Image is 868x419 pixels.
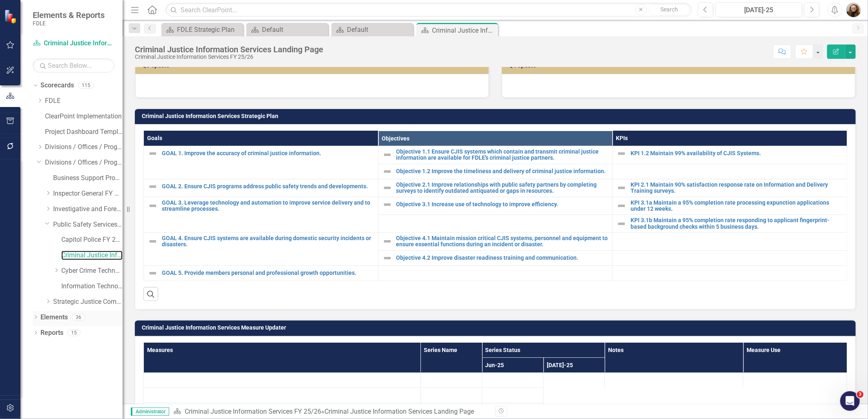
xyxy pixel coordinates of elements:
a: KPI 3.1b Maintain a 95% completion rate responding to applicant fingerprint-based background chec... [631,217,843,230]
a: Investigative and Forensic Services FY 25/26 [53,205,123,214]
a: Divisions / Offices / Programs [45,143,123,152]
td: Double-Click to Edit Right Click for Context Menu [613,179,847,197]
a: Inspector General FY 25/26 [53,189,123,198]
div: Default [347,25,411,35]
img: Jennifer Siddoway [846,2,861,17]
td: Double-Click to Edit Right Click for Context Menu [144,146,378,179]
a: Objective 1.2 Improve the timeliness and delivery of criminal justice information. [396,168,608,174]
a: FDLE Strategic Plan [163,25,241,35]
a: Reports [40,328,63,338]
a: Criminal Justice Information Services FY 25/26 [61,251,123,260]
a: Default [333,25,411,35]
a: Objective 1.1 Ensure CJIS systems which contain and transmit criminal justice information are ava... [396,149,608,161]
a: Cyber Crime Technology & Telecommunications FY25/26 [61,266,123,276]
img: Not Defined [617,149,626,158]
div: [DATE]-25 [718,5,799,15]
button: [DATE]-25 [716,2,802,17]
img: Not Defined [148,268,158,278]
td: Double-Click to Edit Right Click for Context Menu [378,250,613,265]
td: Double-Click to Edit Right Click for Context Menu [613,146,847,164]
span: 3 [857,391,864,398]
div: 15 [67,329,81,336]
input: Search Below... [33,58,114,73]
td: Double-Click to Edit Right Click for Context Menu [613,215,847,233]
h3: Criminal Justice Information Services Measure Updater [142,325,852,331]
a: FDLE [45,96,123,106]
a: GOAL 4. Ensure CJIS systems are available during domestic security incidents or disasters. [162,235,374,248]
div: Criminal Justice Information Services Landing Page [135,45,323,54]
a: GOAL 3. Leverage technology and automation to improve service delivery and to streamline processes. [162,200,374,212]
img: Not Defined [617,219,626,229]
td: Double-Click to Edit Right Click for Context Menu [378,164,613,179]
img: Not Defined [383,253,392,263]
a: Elements [40,313,68,322]
img: Not Defined [617,201,626,211]
div: 36 [72,314,85,321]
td: Double-Click to Edit Right Click for Context Menu [378,146,613,164]
span: Administrator [131,408,169,416]
input: Search ClearPoint... [166,3,692,17]
a: GOAL 1. Improve the accuracy of criminal justice information. [162,150,374,156]
img: Not Defined [148,149,158,158]
a: Public Safety Services FY 25/26 [53,220,123,230]
img: Not Defined [148,236,158,246]
a: Information Technology Services FY 25/26 [61,282,123,291]
div: 115 [78,82,94,89]
a: Project Dashboard Template [45,127,123,137]
a: Business Support Program FY 25/26 [53,174,123,183]
div: Criminal Justice Information Services Landing Page [432,25,496,36]
button: Search [649,4,690,16]
img: Not Defined [383,150,392,160]
a: Scorecards [40,81,74,90]
img: Not Defined [383,236,392,246]
img: Not Defined [148,182,158,192]
td: Double-Click to Edit Right Click for Context Menu [613,197,847,215]
img: Not Defined [383,183,392,193]
span: Search [660,6,678,13]
td: Double-Click to Edit Right Click for Context Menu [144,197,378,233]
img: Not Defined [148,201,158,211]
div: Default [262,25,326,35]
a: ClearPoint Implementation [45,112,123,121]
iframe: Intercom live chat [840,391,860,411]
a: Objective 2.1 Improve relationships with public safety partners by completing surveys to identify... [396,182,608,194]
td: Double-Click to Edit Right Click for Context Menu [144,233,378,266]
td: Double-Click to Edit Right Click for Context Menu [144,179,378,197]
a: Default [248,25,326,35]
a: GOAL 2. Ensure CJIS programs address public safety trends and developments. [162,183,374,189]
img: ClearPoint Strategy [3,9,19,24]
img: Not Defined [383,200,392,209]
span: Elements & Reports [33,10,105,20]
td: Double-Click to Edit Right Click for Context Menu [378,197,613,215]
td: Double-Click to Edit Right Click for Context Menu [378,179,613,197]
div: » [173,407,489,417]
a: Divisions / Offices / Programs FY 25/26 [45,158,123,167]
a: GOAL 5. Provide members personal and professional growth opportunities. [162,270,374,276]
a: Objective 4.2 Improve disaster readiness training and communication. [396,255,608,261]
a: Criminal Justice Information Services FY 25/26 [33,39,114,48]
td: Double-Click to Edit Right Click for Context Menu [144,265,378,281]
td: Double-Click to Edit Right Click for Context Menu [378,233,613,251]
a: Objective 4.1 Maintain mission critical CJIS systems, personnel and equipment to ensure essential... [396,235,608,248]
h3: Criminal Justice Information Services Strategic Plan [142,113,852,119]
a: Criminal Justice Information Services FY 25/26 [185,408,321,415]
a: Capitol Police FY 25/26 [61,235,123,245]
div: Criminal Justice Information Services Landing Page [324,408,474,415]
img: Not Defined [383,167,392,176]
img: Not Defined [617,183,626,193]
small: FDLE [33,20,105,27]
div: Criminal Justice Information Services FY 25/26 [135,54,323,60]
div: FDLE Strategic Plan [177,25,241,35]
a: KPI 1.2 Maintain 99% availability of CJIS Systems. [631,150,843,156]
a: KPI 3.1a Maintain a 95% completion rate processing expunction applications under 12 weeks. [631,200,843,212]
a: Strategic Justice Command FY 25/26 [53,297,123,307]
a: Objective 3.1 Increase use of technology to improve efficiency. [396,201,608,207]
a: KPI 2.1 Maintain 90% satisfaction response rate on Information and Delivery Training surveys. [631,182,843,194]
